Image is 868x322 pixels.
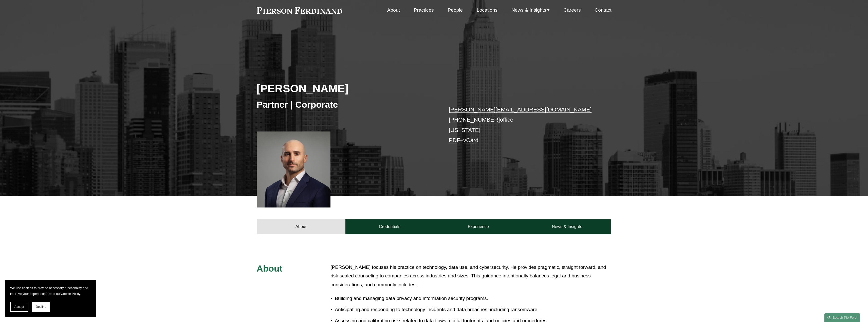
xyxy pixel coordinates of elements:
a: News & Insights [523,219,611,234]
section: Cookie banner [5,280,96,317]
a: PDF [449,137,460,143]
a: Careers [563,5,581,15]
a: Practices [414,5,434,15]
button: Decline [32,302,50,312]
p: Building and managing data privacy and information security programs. [335,294,611,303]
p: Anticipating and responding to technology incidents and data breaches, including ransomware. [335,305,611,314]
p: We use cookies to provide necessary functionality and improve your experience. Read our . [10,285,91,297]
button: Accept [10,302,28,312]
a: People [448,5,463,15]
a: Experience [434,219,523,234]
a: Cookie Policy [61,292,80,296]
p: office [US_STATE] – [449,105,597,145]
a: Credentials [345,219,434,234]
a: About [387,5,400,15]
a: [PHONE_NUMBER] [449,117,500,123]
a: Contact [595,5,611,15]
span: Decline [36,305,46,309]
a: Locations [477,5,497,15]
h2: [PERSON_NAME] [257,82,434,95]
span: Accept [14,305,24,309]
span: About [257,263,283,273]
a: vCard [463,137,478,143]
p: [PERSON_NAME] focuses his practice on technology, data use, and cybersecurity. He provides pragma... [330,263,611,289]
a: About [257,219,345,234]
a: Search this site [824,313,860,322]
span: News & Insights [511,6,546,15]
h3: Partner | Corporate [257,99,434,110]
a: [PERSON_NAME][EMAIL_ADDRESS][DOMAIN_NAME] [449,106,592,113]
a: folder dropdown [511,5,550,15]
